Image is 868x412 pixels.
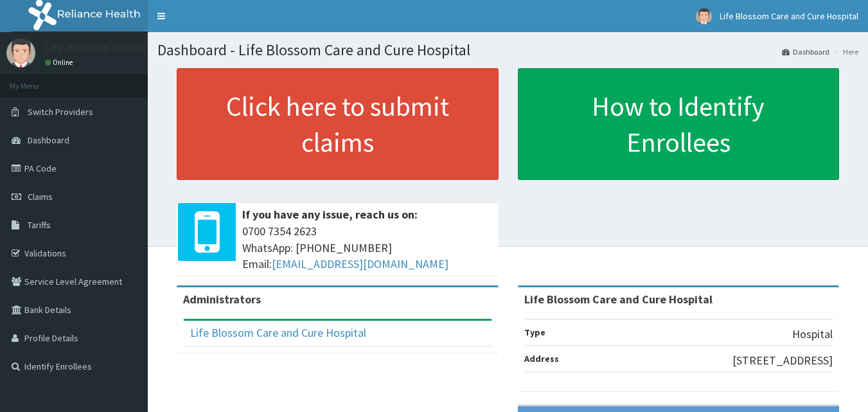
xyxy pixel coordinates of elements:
[157,42,858,58] h1: Dashboard - Life Blossom Care and Cure Hospital
[28,191,53,202] span: Claims
[242,223,492,273] span: 0700 7354 2623 WhatsApp: [PHONE_NUMBER] Email:
[242,207,418,222] b: If you have any issue, reach us on:
[6,39,35,67] img: User Image
[272,256,448,271] a: [EMAIL_ADDRESS][DOMAIN_NAME]
[720,10,858,22] span: Life Blossom Care and Cure Hospital
[732,352,833,369] p: [STREET_ADDRESS]
[518,68,840,180] a: How to Identify Enrollees
[696,8,712,24] img: User Image
[190,325,366,340] a: Life Blossom Care and Cure Hospital
[28,219,51,231] span: Tariffs
[183,292,261,307] b: Administrators
[28,106,93,118] span: Switch Providers
[524,327,545,338] b: Type
[782,46,829,57] a: Dashboard
[831,46,858,57] li: Here
[524,353,559,364] b: Address
[45,42,226,53] p: Life Blossom Care and Cure Hospital
[28,134,69,146] span: Dashboard
[177,68,499,180] a: Click here to submit claims
[524,292,713,307] strong: Life Blossom Care and Cure Hospital
[45,58,76,67] a: Online
[792,326,833,343] p: Hospital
